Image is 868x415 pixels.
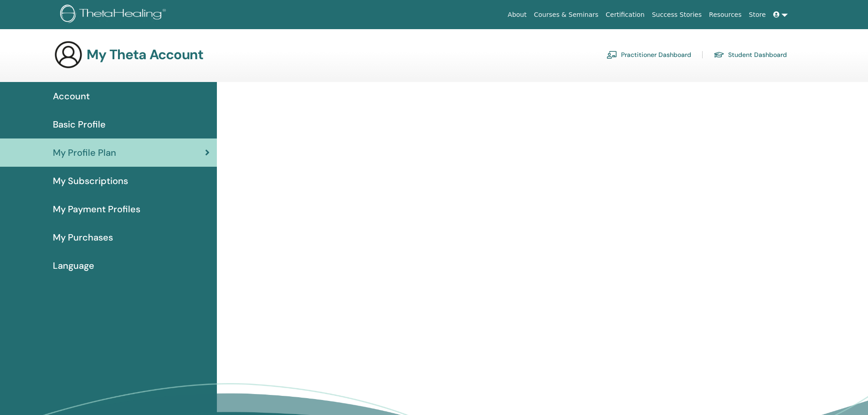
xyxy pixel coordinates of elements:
span: Basic Profile [53,118,106,131]
img: chalkboard-teacher.svg [606,51,617,59]
a: Student Dashboard [714,47,787,62]
span: Account [53,89,90,103]
img: generic-user-icon.jpg [54,40,83,69]
a: Store [745,6,770,23]
img: logo.png [60,5,169,25]
a: Success Stories [648,6,705,23]
span: Language [53,259,94,272]
span: My Purchases [53,231,113,244]
span: My Subscriptions [53,174,128,188]
a: Practitioner Dashboard [606,47,691,62]
img: graduation-cap.svg [714,51,724,59]
a: Certification [602,6,648,23]
a: Resources [705,6,745,23]
h3: My Theta Account [87,46,203,63]
a: Courses & Seminars [530,6,602,23]
a: About [504,6,530,23]
span: My Payment Profiles [53,202,140,216]
span: My Profile Plan [53,146,116,159]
